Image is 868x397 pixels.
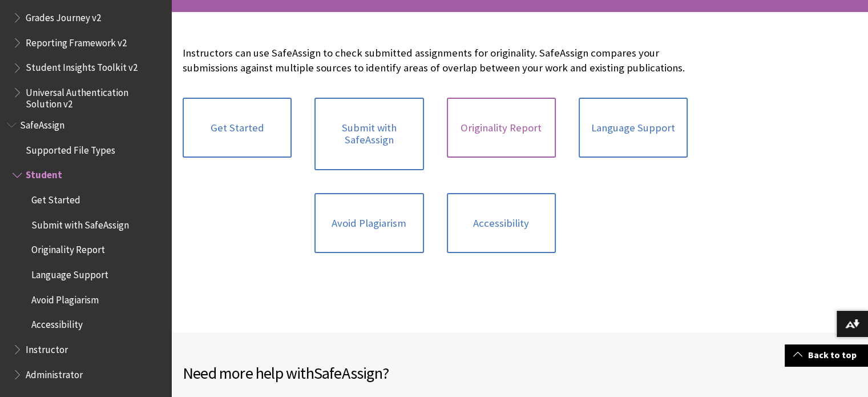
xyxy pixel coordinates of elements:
a: Back to top [785,344,868,366]
span: SafeAssign [20,115,64,131]
span: Submit with SafeAssign [31,215,129,231]
span: Avoid Plagiarism [31,290,99,306]
span: Student Insights Toolkit v2 [26,58,138,74]
a: Submit with SafeAssign [314,98,423,170]
a: Get Started [183,98,292,158]
span: Accessibility [31,315,83,331]
a: Language Support [579,98,688,158]
a: Originality Report [447,98,556,158]
p: Instructors can use SafeAssign to check submitted assignments for originality. SafeAssign compare... [183,46,688,75]
span: Administrator [26,365,83,380]
span: Student [26,166,62,181]
span: Universal Authentication Solution v2 [26,83,163,110]
a: Avoid Plagiarism [314,193,423,254]
span: Originality Report [31,240,105,256]
span: Supported File Types [26,141,115,156]
nav: Book outline for Blackboard SafeAssign [7,115,164,384]
a: Accessibility [447,193,556,254]
span: Grades Journey v2 [26,8,101,23]
span: Language Support [31,265,108,280]
span: Reporting Framework v2 [26,33,127,49]
span: SafeAssign [314,363,382,383]
h2: Need more help with ? [183,361,520,385]
span: Instructor [26,340,68,355]
span: Get Started [31,190,80,206]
